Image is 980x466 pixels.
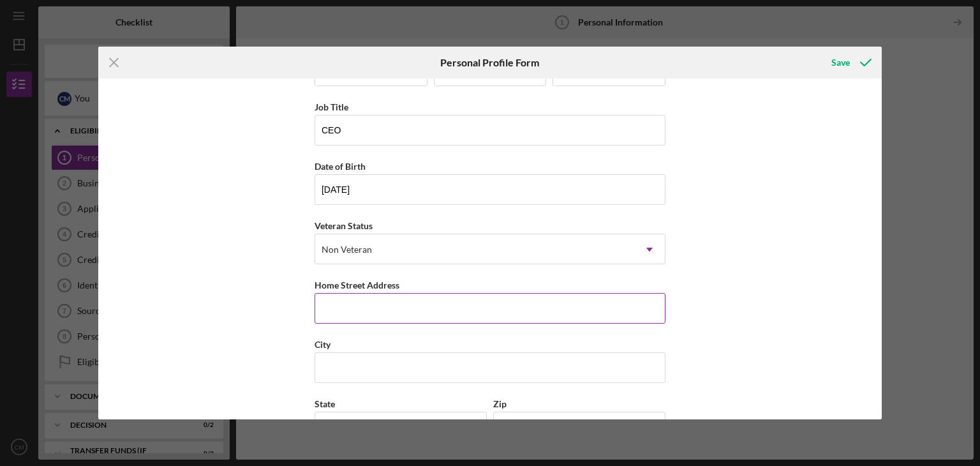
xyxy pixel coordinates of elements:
[315,161,366,172] label: Date of Birth
[315,339,330,350] label: City
[315,101,348,112] label: Job Title
[315,280,399,290] label: Home Street Address
[440,57,539,68] h6: Personal Profile Form
[493,398,507,409] label: Zip
[322,244,372,255] div: Non Veteran
[831,50,850,75] div: Save
[819,50,882,75] button: Save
